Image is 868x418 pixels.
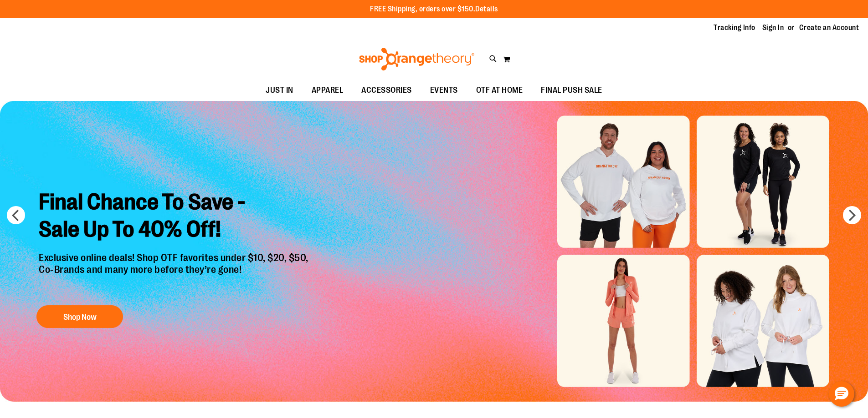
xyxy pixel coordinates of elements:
span: JUST IN [266,80,293,101]
a: Tracking Info [714,23,755,33]
a: FINAL PUSH SALE [532,80,611,101]
a: OTF AT HOME [467,80,532,101]
a: Details [475,5,498,13]
a: Create an Account [799,23,859,33]
p: FREE Shipping, orders over $150. [370,4,498,15]
span: ACCESSORIES [361,80,412,101]
img: Shop Orangetheory [358,48,476,71]
span: EVENTS [430,80,458,101]
button: prev [7,206,25,224]
a: EVENTS [421,80,467,101]
span: APPAREL [312,80,344,101]
p: Exclusive online deals! Shop OTF favorites under $10, $20, $50, Co-Brands and many more before th... [32,252,318,297]
button: Shop Now [36,305,123,328]
h2: Final Chance To Save - Sale Up To 40% Off! [32,181,318,252]
span: FINAL PUSH SALE [541,80,602,101]
a: ACCESSORIES [352,80,421,101]
span: OTF AT HOME [476,80,523,101]
a: Sign In [762,23,784,33]
button: next [843,206,861,224]
a: JUST IN [257,80,303,101]
a: Final Chance To Save -Sale Up To 40% Off! Exclusive online deals! Shop OTF favorites under $10, $... [32,181,318,333]
a: APPAREL [303,80,353,101]
button: Hello, have a question? Let’s chat. [829,381,854,407]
